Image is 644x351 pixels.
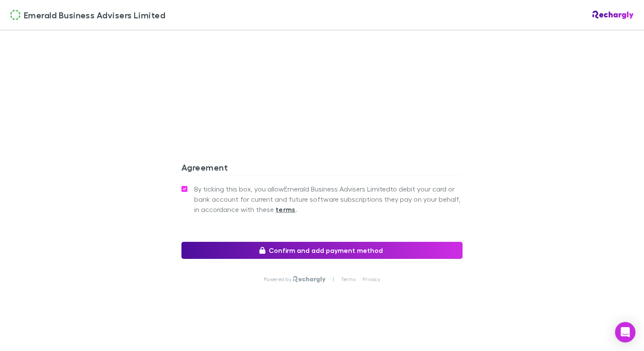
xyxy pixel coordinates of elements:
button: Confirm and add payment method [181,242,463,259]
p: | [333,276,334,283]
img: Rechargly Logo [293,276,326,283]
span: By ticking this box, you allow Emerald Business Advisers Limited to debit your card or bank accou... [194,184,463,215]
a: Terms [341,276,356,283]
h3: Agreement [181,162,463,176]
p: Powered by [264,276,293,283]
div: Open Intercom Messenger [615,322,635,342]
a: Privacy [362,276,380,283]
img: Rechargly Logo [592,11,634,19]
strong: terms [276,205,296,214]
span: Emerald Business Advisers Limited [24,9,165,21]
img: Emerald Business Advisers Limited's Logo [10,10,20,20]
